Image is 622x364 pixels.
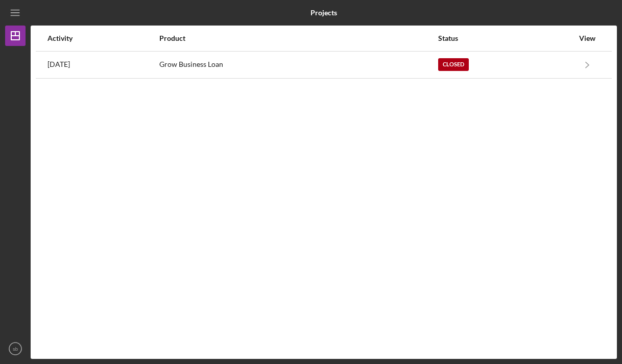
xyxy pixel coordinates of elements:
div: Grow Business Loan [159,52,437,78]
div: Closed [438,58,469,71]
div: View [575,34,600,42]
time: 2025-07-28 13:04 [47,60,70,68]
button: sb [5,338,26,359]
div: Status [438,34,573,42]
text: sb [13,346,18,352]
b: Projects [310,9,337,17]
div: Product [159,34,437,42]
div: Activity [47,34,158,42]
